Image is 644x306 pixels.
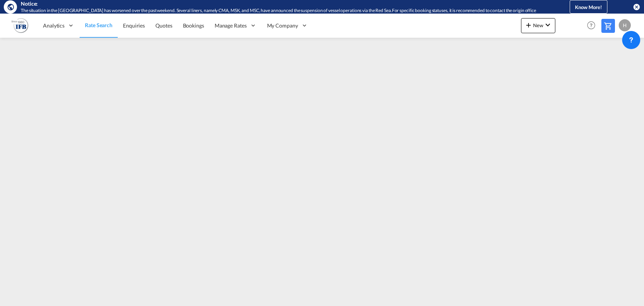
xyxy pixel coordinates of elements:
span: Rate Search [85,22,112,28]
span: Analytics [43,22,65,29]
md-icon: icon-chevron-down [543,20,552,29]
span: Know More! [575,4,602,10]
md-icon: icon-plus 400-fg [524,20,533,29]
div: H [619,19,631,31]
span: Manage Rates [215,22,247,29]
button: icon-plus 400-fgNewicon-chevron-down [521,18,555,33]
span: Quotes [155,22,172,29]
a: Enquiries [118,13,150,38]
div: Manage Rates [209,13,262,38]
div: My Company [262,13,313,38]
a: Quotes [150,13,177,38]
div: The situation in the Red Sea has worsened over the past weekend. Several liners, namely CMA, MSK,... [21,8,545,14]
span: My Company [267,22,298,29]
div: Analytics [38,13,80,38]
span: Help [585,19,598,32]
span: Enquiries [123,22,145,29]
a: Rate Search [80,13,118,38]
a: Bookings [178,13,209,38]
span: New [524,22,552,28]
button: icon-close-circle [633,3,640,11]
md-icon: icon-earth [7,3,14,11]
div: Help [585,19,601,32]
span: Bookings [183,22,204,29]
img: b628ab10256c11eeb52753acbc15d091.png [11,17,28,34]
